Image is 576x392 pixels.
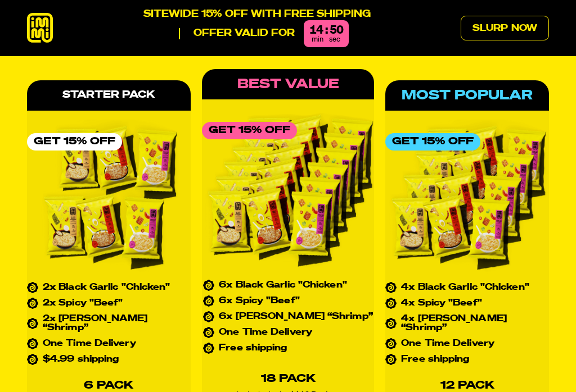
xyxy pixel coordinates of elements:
[203,297,373,306] li: 6x Spicy "Beef"
[179,28,295,39] p: Offer valid for
[440,380,494,391] div: 12 Pack
[385,80,549,111] div: Most Popular
[27,299,191,308] li: 2x Spicy "Beef"
[385,355,549,364] li: Free shipping
[385,299,549,308] li: 4x Spicy "Beef"
[385,283,549,292] li: 4x Black Garlic "Chicken"
[202,122,297,139] div: Get 15% Off
[203,312,373,321] li: 6x [PERSON_NAME] “Shrimp”
[27,355,191,364] li: $4.99 shipping
[385,314,549,332] li: 4x [PERSON_NAME] “Shrimp”
[203,328,373,337] li: One Time Delivery
[27,314,191,332] li: 2x [PERSON_NAME] “Shrimp”
[325,25,327,37] div: :
[330,25,343,37] div: 50
[27,339,191,348] li: One Time Delivery
[203,281,373,290] li: 6x Black Garlic "Chicken"
[329,36,340,43] span: sec
[385,133,480,151] div: Get 15% Off
[27,283,191,292] li: 2x Black Garlic "Chicken"
[202,69,375,99] div: Best Value
[261,373,316,384] div: 18 Pack
[27,133,122,151] div: Get 15% Off
[84,380,133,391] div: 6 Pack
[203,344,373,353] li: Free shipping
[385,339,549,348] li: One Time Delivery
[27,80,191,111] div: Starter Pack
[143,9,371,20] p: SITEWIDE 15% OFF WITH FREE SHIPPING
[309,25,323,37] div: 14
[312,36,323,43] span: min
[461,16,549,40] a: Slurp Now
